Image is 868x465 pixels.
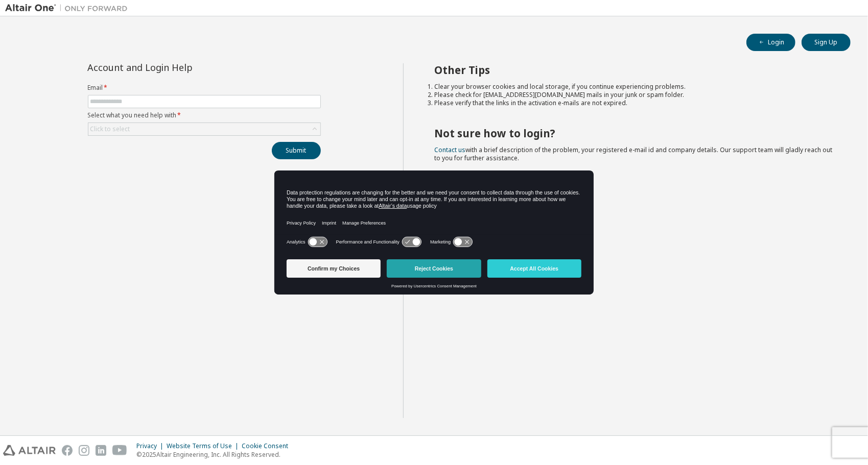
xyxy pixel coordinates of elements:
img: facebook.svg [62,445,73,456]
button: Sign Up [802,34,851,51]
h2: Other Tips [434,63,832,77]
a: Contact us [434,145,465,154]
div: Cookie Consent [242,442,294,450]
div: Click to select [90,125,130,133]
img: linkedin.svg [96,445,106,456]
img: instagram.svg [79,445,89,456]
img: altair_logo.svg [3,445,56,456]
img: Altair One [5,3,133,13]
label: Select what you need help with [88,111,321,119]
p: © 2025 Altair Engineering, Inc. All Rights Reserved. [136,450,294,459]
span: with a brief description of the problem, your registered e-mail id and company details. Our suppo... [434,145,832,162]
li: Please check for [EMAIL_ADDRESS][DOMAIN_NAME] mails in your junk or spam folder. [434,91,832,99]
button: Submit [272,142,321,159]
label: Email [88,84,321,92]
img: youtube.svg [112,445,127,456]
button: Login [746,34,795,51]
div: Website Terms of Use [167,442,242,450]
li: Please verify that the links in the activation e-mails are not expired. [434,99,832,107]
div: Privacy [136,442,167,450]
div: Click to select [88,123,320,135]
div: Account and Login Help [88,63,274,71]
li: Clear your browser cookies and local storage, if you continue experiencing problems. [434,83,832,91]
h2: Not sure how to login? [434,127,832,140]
